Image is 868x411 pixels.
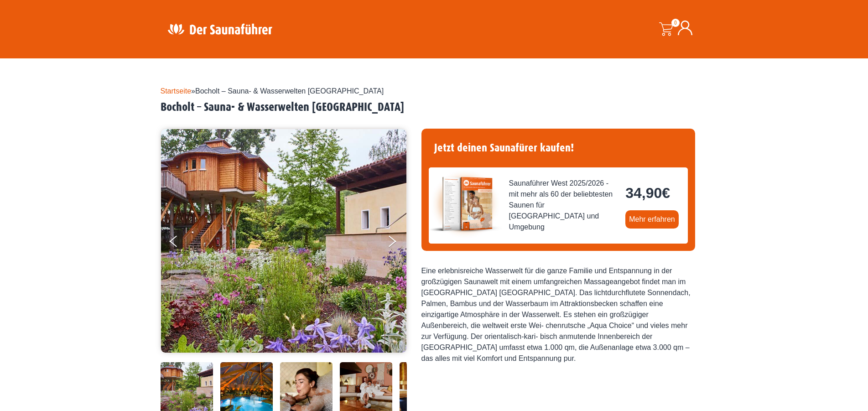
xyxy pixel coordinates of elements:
span: Bocholt – Sauna- & Wasserwelten [GEOGRAPHIC_DATA] [195,87,384,95]
button: Next [387,232,410,255]
span: » [161,87,384,95]
div: Eine erlebnisreiche Wasserwelt für die ganze Familie und Entspannung in der großzügigen Saunawelt... [421,265,695,364]
button: Previous [170,232,192,255]
bdi: 34,90 [625,185,670,201]
span: 0 [671,19,680,27]
img: der-saunafuehrer-2025-west.jpg [429,167,502,240]
span: Saunaführer West 2025/2026 - mit mehr als 60 der beliebtesten Saunen für [GEOGRAPHIC_DATA] und Um... [509,178,619,233]
span: € [662,185,670,201]
h2: Bocholt – Sauna- & Wasserwelten [GEOGRAPHIC_DATA] [161,100,708,114]
a: Mehr erfahren [625,210,679,229]
h4: Jetzt deinen Saunafürer kaufen! [429,136,688,160]
a: Startseite [161,87,192,95]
